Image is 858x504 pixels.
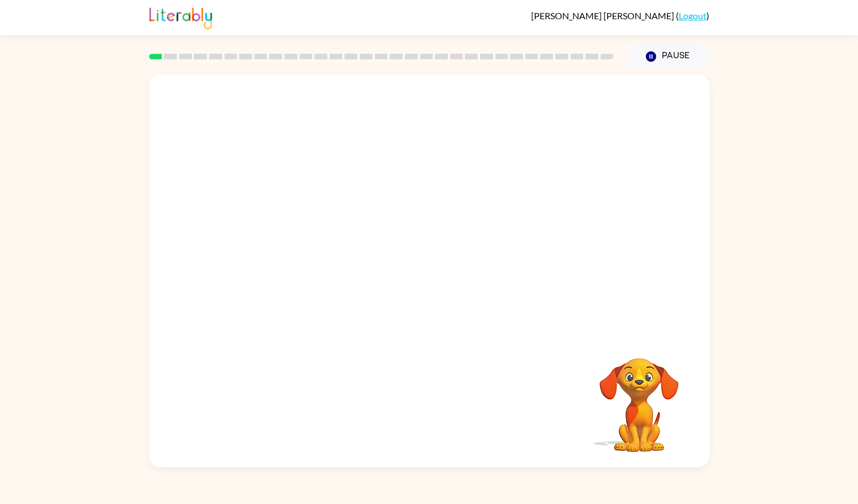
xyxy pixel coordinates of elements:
[627,44,709,70] button: Pause
[679,10,706,21] a: Logout
[583,341,696,454] video: Your browser must support playing .mp4 files to use Literably. Please try using another browser.
[531,10,709,21] div: ( )
[531,10,676,21] span: [PERSON_NAME] [PERSON_NAME]
[149,5,212,29] img: Literably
